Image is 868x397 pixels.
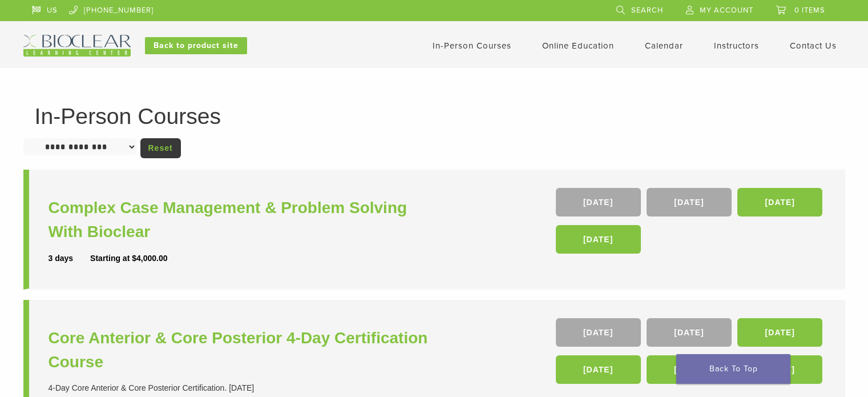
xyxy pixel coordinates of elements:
a: [DATE] [647,355,732,384]
a: In-Person Courses [433,41,511,51]
span: Search [631,6,663,15]
a: Complex Case Management & Problem Solving With Bioclear [49,196,437,244]
a: [DATE] [556,225,641,254]
a: Back To Top [676,354,790,384]
div: , , , , , [556,318,826,390]
a: [DATE] [556,188,641,216]
div: Starting at $4,000.00 [90,252,167,264]
a: Reset [140,138,181,158]
a: [DATE] [556,318,641,347]
a: Online Education [542,41,614,51]
div: 4-Day Core Anterior & Core Posterior Certification. [DATE] [49,382,437,394]
a: Back to product site [145,37,247,54]
span: My Account [700,6,753,15]
a: Core Anterior & Core Posterior 4-Day Certification Course [49,326,437,374]
h1: In-Person Courses [35,105,834,127]
a: [DATE] [556,355,641,384]
a: Instructors [714,41,759,51]
img: Bioclear [23,35,131,57]
a: Calendar [645,41,683,51]
a: [DATE] [737,318,822,347]
a: [DATE] [647,318,732,347]
a: [DATE] [647,188,732,216]
div: 3 days [49,252,91,264]
a: [DATE] [737,188,822,216]
a: Contact Us [790,41,837,51]
span: 0 items [794,6,825,15]
div: , , , [556,188,826,259]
